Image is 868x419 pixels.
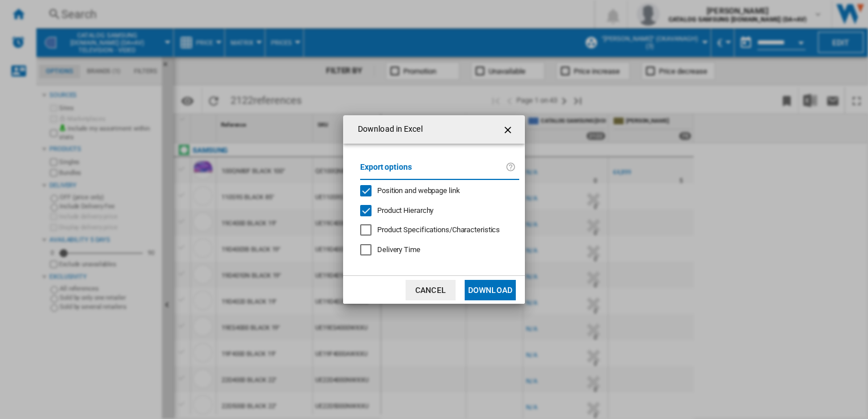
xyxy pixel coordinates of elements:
span: Product Hierarchy [377,206,433,215]
div: Only applies to Category View [377,225,500,235]
span: Position and webpage link [377,186,460,195]
button: Download [465,280,516,300]
button: Cancel [406,280,456,300]
md-checkbox: Position and webpage link [360,186,510,196]
h4: Download in Excel [352,124,423,135]
md-checkbox: Product Hierarchy [360,205,510,216]
span: Product Specifications/Characteristics [377,225,500,234]
ng-md-icon: getI18NText('BUTTONS.CLOSE_DIALOG') [502,123,516,137]
label: Export options [360,161,506,182]
button: getI18NText('BUTTONS.CLOSE_DIALOG') [498,118,520,141]
md-checkbox: Delivery Time [360,245,519,255]
span: Delivery Time [377,245,420,254]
